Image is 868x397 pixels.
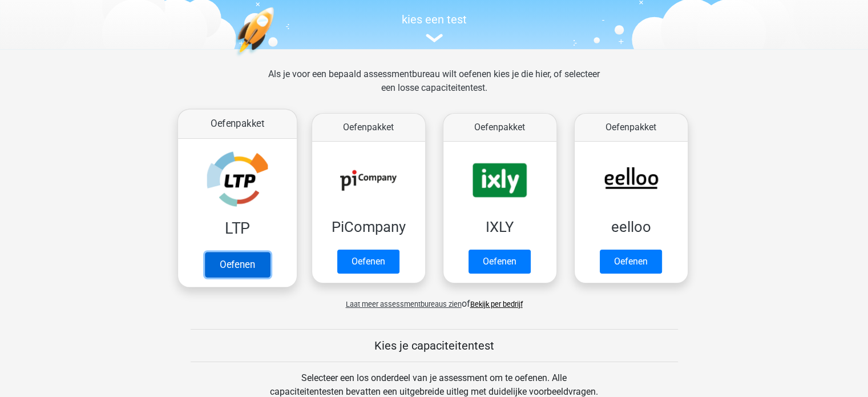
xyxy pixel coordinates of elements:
[426,34,443,42] img: assessment
[259,67,609,109] div: Als je voor een bepaald assessmentbureau wilt oefenen kies je die hier, of selecteer een losse ca...
[172,288,697,311] div: of
[172,13,697,26] h5: kies een test
[172,13,697,43] a: kies een test
[346,300,462,308] span: Laat meer assessmentbureaus zien
[204,252,269,277] a: Oefenen
[235,7,318,110] img: oefenen
[600,250,662,274] a: Oefenen
[470,300,523,308] a: Bekijk per bedrijf
[469,250,531,274] a: Oefenen
[191,339,678,352] h5: Kies je capaciteitentest
[337,250,399,274] a: Oefenen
